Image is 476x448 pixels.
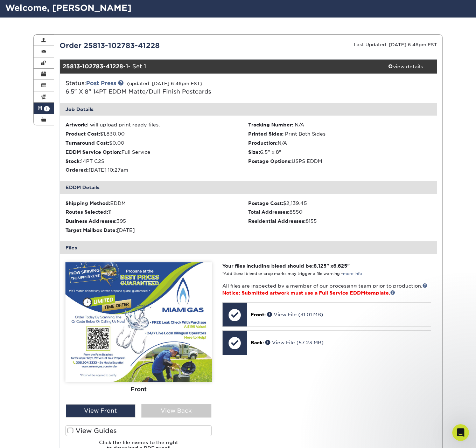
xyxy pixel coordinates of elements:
div: View Front [66,404,136,418]
li: I will upload print ready files. [65,121,248,128]
span: Notice: Submitted artwork must use a Full Service EDDM template. [222,290,395,296]
i: You will receive a copy of this message by email [11,196,107,209]
strong: Target Mailbox Date: [65,227,117,233]
p: Active [34,9,48,16]
div: 8550 [248,208,431,215]
h1: [PERSON_NAME] [34,4,79,9]
div: Once approved, the order will be submitted to production shortly. Please let us know if you have ... [11,161,109,209]
small: (updated: [DATE] 6:46pm EST) [127,81,202,86]
div: [DATE] [65,227,248,234]
span: ® [365,292,366,294]
span: N/A [295,122,304,127]
strong: EDDM Service Option: [65,149,121,155]
div: Status: [60,79,311,96]
span: 1 [44,106,50,111]
div: Close [123,3,135,15]
li: [DATE] 10:27am [65,166,248,173]
div: EDDM Details [60,181,437,194]
div: Order 25813-102783-41228 [54,40,248,51]
li: Full Service [65,149,248,156]
button: Upload attachment [33,229,39,235]
li: 6.5" x 8" [248,149,431,156]
li: USPS EDDM [248,158,431,165]
strong: Printed Sides: [248,131,283,137]
label: View Guides [65,425,212,436]
div: Job Details [60,103,437,116]
button: Send a message… [119,227,131,238]
div: EDDM [65,200,248,207]
li: N/A [248,139,431,146]
strong: Shipping Method: [65,200,110,206]
strong: Postage Options: [248,158,292,164]
div: View Back [141,404,211,418]
iframe: Google Customer Reviews [2,427,59,446]
button: Home [110,3,123,16]
div: 8155 [248,218,431,225]
strong: Your files including bleed should be: " x " [222,263,350,269]
div: - Set 1 [60,60,374,74]
a: [DOMAIN_NAME] [16,114,57,119]
span: Print Both Sides [285,131,325,137]
a: view details [374,60,437,74]
strong: Residential Addresses: [248,218,306,224]
strong: Business Addresses: [65,218,117,224]
li: $0.00 [65,139,248,146]
strong: Artwork: [65,122,87,127]
div: Front [65,382,212,397]
a: 6.5" X 8" 14PT EDDM Matte/Dull Finish Postcards [65,88,211,95]
div: 395 [65,218,248,225]
span: 6.625 [333,263,347,269]
div: At your convenience, please return to and log in to your account. From there, go to Account > Act... [11,106,109,148]
a: View File (57.23 MB) [265,340,323,345]
strong: Total Addresses: [248,209,289,215]
button: Emoji picker [11,229,16,235]
strong: Product Cost: [65,131,100,137]
small: Last Updated: [DATE] 6:46pm EST [354,42,437,47]
strong: Production: [248,140,278,146]
strong: Tracking Number: [248,122,293,127]
strong: Stock: [65,158,81,164]
div: 11 [65,208,248,215]
span: 8.125 [314,263,327,269]
a: View File (31.01 MB) [267,312,323,317]
li: $1,830.00 [65,130,248,137]
strong: Ordered: [65,167,89,173]
small: *Additional bleed or crop marks may trigger a file warning – [222,271,362,276]
strong: Size: [248,149,260,155]
div: Files [60,241,437,254]
strong: 25813-102783-41228-1 [63,63,128,70]
a: Post Press [86,80,116,87]
div: $2,139.45 [248,200,431,207]
iframe: Intercom live chat [452,424,469,441]
a: 1 [34,103,54,114]
strong: Postage Cost: [248,200,283,206]
strong: Routes Selected: [65,209,108,215]
strong: Turnaround Cost: [65,140,109,146]
span: Back: [251,340,264,345]
button: Gif picker [22,229,28,235]
p: All files are inspected by a member of our processing team prior to production. [222,282,431,297]
li: 14PT C2S [65,158,248,165]
span: Front: [251,312,266,317]
textarea: Message… [6,215,134,227]
div: view details [374,63,437,70]
div: "We placed the Back on our template to include our full-service label and indicia. The size and p... [11,38,109,93]
a: more info [343,271,362,276]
